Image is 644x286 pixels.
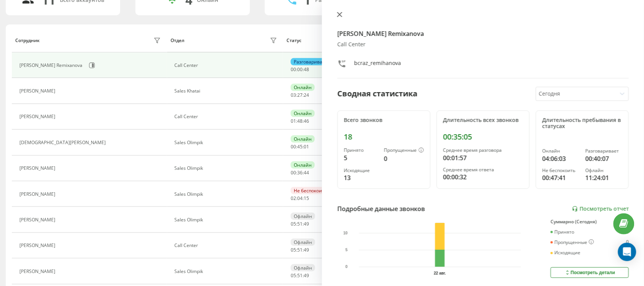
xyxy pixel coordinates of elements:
[175,192,279,197] div: Sales Olimpik
[175,88,279,94] div: Sales Khatai
[542,148,579,154] div: Онлайн
[585,168,622,173] div: Офлайн
[626,239,629,245] div: 0
[345,248,348,252] text: 5
[291,93,309,98] div: : :
[171,38,184,43] div: Отдел
[542,168,579,173] div: Не беспокоить
[291,247,296,253] span: 05
[297,247,303,253] span: 51
[551,267,629,278] button: Посмотреть детали
[551,229,574,235] div: Принято
[19,243,57,248] div: [PERSON_NAME]
[297,195,303,201] span: 04
[551,250,580,255] div: Исходящие
[291,58,330,65] div: Разговаривает
[585,173,622,182] div: 11:24:01
[443,132,523,141] div: 00:35:05
[344,173,378,182] div: 13
[551,219,629,224] div: Суммарно (Сегодня)
[304,118,309,124] span: 46
[175,140,279,145] div: Sales Olimpik
[19,88,57,94] div: [PERSON_NAME]
[618,243,636,261] div: Open Intercom Messenger
[344,117,424,123] div: Всего звонков
[291,170,309,175] div: : :
[287,38,302,43] div: Статус
[337,88,417,99] div: Сводная статистика
[291,273,309,278] div: : :
[297,118,303,124] span: 48
[297,221,303,227] span: 51
[304,195,309,201] span: 15
[175,269,279,274] div: Sales Olimpik
[337,41,629,48] div: Call Center
[15,38,40,43] div: Сотрудник
[304,169,309,176] span: 44
[384,154,424,163] div: 0
[434,271,446,275] text: 22 авг.
[443,153,523,162] div: 00:01:57
[19,217,57,223] div: [PERSON_NAME]
[291,143,296,150] span: 00
[175,243,279,248] div: Call Center
[291,221,296,227] span: 05
[291,67,309,72] div: : :
[297,66,303,73] span: 00
[291,135,315,143] div: Онлайн
[19,140,108,145] div: [DEMOGRAPHIC_DATA][PERSON_NAME]
[354,59,401,70] div: bcraz_remihanova
[291,213,315,220] div: Офлайн
[344,153,378,162] div: 5
[291,84,315,91] div: Онлайн
[175,63,279,68] div: Call Center
[19,63,84,68] div: [PERSON_NAME] Remixanova
[291,239,315,246] div: Офлайн
[291,92,296,98] span: 03
[384,148,424,154] div: Пропущенные
[297,92,303,98] span: 27
[291,119,309,124] div: : :
[291,221,309,227] div: : :
[343,231,348,235] text: 10
[551,239,594,245] div: Пропущенные
[297,272,303,279] span: 51
[291,66,296,73] span: 00
[304,247,309,253] span: 49
[291,195,296,201] span: 02
[585,148,622,154] div: Разговаривает
[337,29,629,38] h4: [PERSON_NAME] Remixanova
[304,143,309,150] span: 01
[291,264,315,271] div: Офлайн
[345,265,348,269] text: 0
[19,192,57,197] div: [PERSON_NAME]
[585,154,622,163] div: 00:40:07
[291,110,315,117] div: Онлайн
[19,114,57,119] div: [PERSON_NAME]
[175,114,279,119] div: Call Center
[443,172,523,182] div: 00:00:32
[542,173,579,182] div: 00:47:41
[564,270,615,276] div: Посмотреть детали
[291,196,309,201] div: : :
[337,204,425,213] div: Подробные данные звонков
[572,206,629,212] a: Посмотреть отчет
[626,229,629,235] div: 5
[291,161,315,169] div: Онлайн
[297,143,303,150] span: 45
[344,168,378,173] div: Исходящие
[443,167,523,172] div: Среднее время ответа
[291,144,309,149] div: : :
[175,166,279,171] div: Sales Olimpik
[19,166,57,171] div: [PERSON_NAME]
[542,117,622,130] div: Длительность пребывания в статусах
[344,148,378,153] div: Принято
[19,269,57,274] div: [PERSON_NAME]
[304,66,309,73] span: 48
[297,169,303,176] span: 36
[291,187,330,194] div: Не беспокоить
[291,169,296,176] span: 00
[304,272,309,279] span: 49
[291,118,296,124] span: 01
[175,217,279,223] div: Sales Olimpik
